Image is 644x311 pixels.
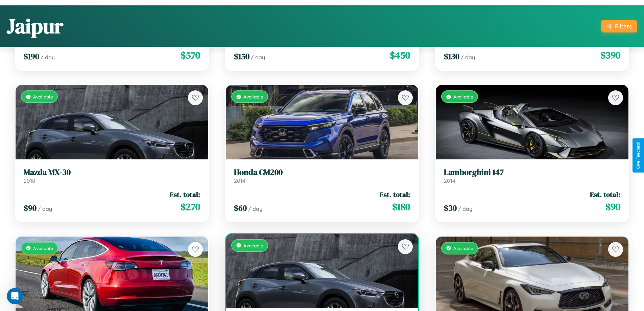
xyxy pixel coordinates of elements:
span: / day [458,205,472,212]
span: / day [461,54,475,61]
span: $ 570 [181,48,200,62]
a: Mazda MX-302018 [24,168,200,184]
a: Lamborghini 1472014 [444,168,620,184]
span: $ 60 [234,202,247,214]
span: 2018 [24,177,35,184]
span: Est. total: [380,190,410,199]
div: Give Feedback [636,142,641,169]
span: Est. total: [170,190,200,199]
span: / day [38,205,52,212]
button: Filters [601,20,637,32]
span: Available [33,245,53,251]
span: $ 450 [390,48,410,62]
h3: Honda CM200 [234,168,410,177]
span: $ 90 [24,202,37,214]
span: $ 190 [24,51,39,62]
span: 2014 [234,177,245,184]
span: Available [453,94,473,99]
span: $ 90 [605,200,620,214]
span: / day [251,54,265,61]
span: Available [243,94,263,99]
span: Available [33,94,53,99]
span: Est. total: [590,190,620,199]
div: Filters [615,23,632,30]
a: Honda CM2002014 [234,168,410,184]
span: Available [243,243,263,248]
span: $ 30 [444,202,457,214]
span: $ 130 [444,51,459,62]
span: $ 180 [392,200,410,214]
span: $ 150 [234,51,249,62]
span: 2014 [444,177,455,184]
h1: Jaipur [7,12,63,40]
span: / day [41,54,55,61]
span: / day [248,205,262,212]
span: $ 270 [181,200,200,214]
h3: Mazda MX-30 [24,168,200,177]
span: $ 390 [600,48,620,62]
span: Available [453,245,473,251]
h3: Lamborghini 147 [444,168,620,177]
iframe: Intercom live chat [7,288,23,304]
